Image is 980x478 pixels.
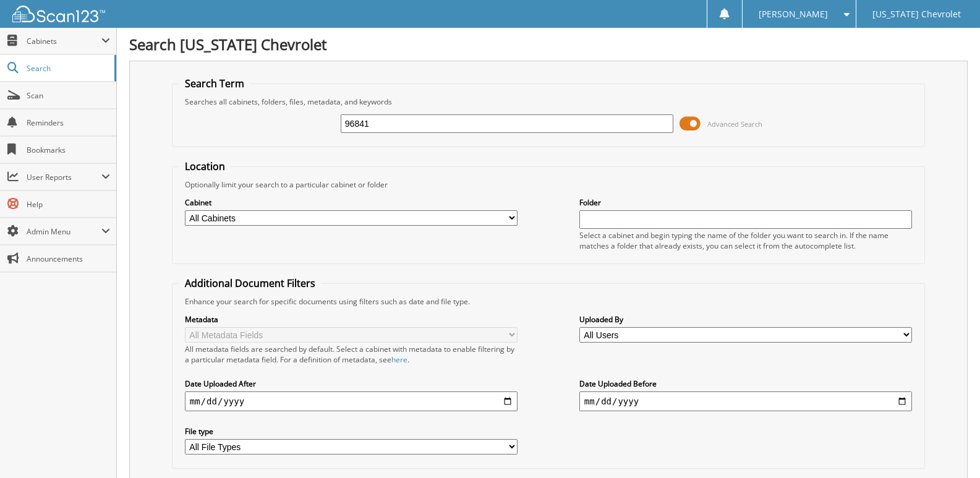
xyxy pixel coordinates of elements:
[27,254,110,264] span: Announcements
[27,36,101,46] span: Cabinets
[579,378,912,389] label: Date Uploaded Before
[185,426,518,437] label: File type
[185,378,518,389] label: Date Uploaded After
[185,197,518,208] label: Cabinet
[579,391,912,411] input: end
[579,314,912,325] label: Uploaded By
[179,276,322,290] legend: Additional Document Filters
[391,354,407,365] a: here
[579,230,912,251] div: Select a cabinet and begin typing the name of the folder you want to search in. If the name match...
[872,11,961,18] span: [US_STATE] Chevrolet
[185,314,518,325] label: Metadata
[27,117,110,128] span: Reminders
[759,11,828,18] span: [PERSON_NAME]
[179,160,231,173] legend: Location
[179,296,918,307] div: Enhance your search for specific documents using filters such as date and file type.
[12,6,105,22] img: scan123-logo-white.svg
[185,344,518,365] div: All metadata fields are searched by default. Select a cabinet with metadata to enable filtering b...
[579,197,912,208] label: Folder
[185,391,518,411] input: start
[27,145,110,155] span: Bookmarks
[918,419,980,478] iframe: Chat Widget
[707,119,762,129] span: Advanced Search
[27,226,101,237] span: Admin Menu
[27,90,110,101] span: Scan
[179,179,918,190] div: Optionally limit your search to a particular cabinet or folder
[179,96,918,107] div: Searches all cabinets, folders, files, metadata, and keywords
[27,199,110,210] span: Help
[27,172,101,182] span: User Reports
[129,34,968,54] h1: Search [US_STATE] Chevrolet
[27,63,108,74] span: Search
[179,77,250,90] legend: Search Term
